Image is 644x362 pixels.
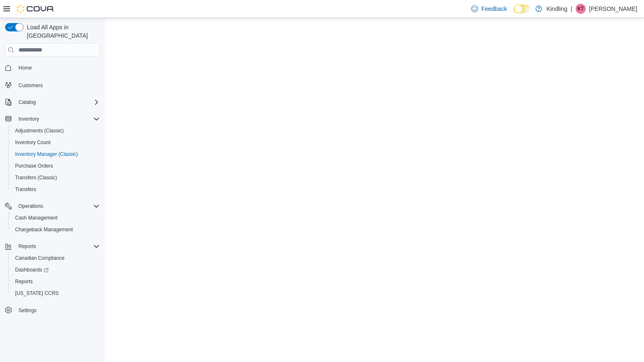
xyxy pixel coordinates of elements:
span: Feedback [481,5,507,13]
a: Inventory Manager (Classic) [12,149,81,159]
span: Inventory Manager (Classic) [12,149,100,159]
span: Catalog [15,97,100,107]
span: Inventory Count [12,137,100,147]
a: Reports [12,277,36,287]
span: Customers [18,82,43,89]
span: Cash Management [12,213,100,223]
span: Adjustments (Classic) [12,126,100,136]
span: Settings [15,305,100,315]
span: Customers [15,80,100,90]
span: Reports [18,243,36,250]
span: Dark Mode [514,13,514,14]
button: Settings [2,304,103,316]
a: Transfers [12,184,39,194]
span: [US_STATE] CCRS [15,290,59,297]
button: Customers [2,79,103,91]
span: Dashboards [12,265,100,275]
a: Purchase Orders [12,161,57,171]
span: Inventory [18,116,39,122]
a: Feedback [468,0,510,17]
button: Cash Management [8,212,103,224]
nav: Complex example [5,58,100,338]
span: Transfers [15,186,36,193]
button: Canadian Compliance [8,252,103,264]
button: Operations [2,200,103,212]
a: Canadian Compliance [12,253,68,263]
span: Inventory [15,114,100,124]
button: Operations [15,201,47,211]
a: Dashboards [12,265,52,275]
span: Transfers (Classic) [12,173,100,183]
button: Inventory [15,114,42,124]
span: Inventory Count [15,139,51,146]
button: [US_STATE] CCRS [8,287,103,299]
span: Reports [15,241,100,251]
button: Home [2,62,103,74]
a: [US_STATE] CCRS [12,288,62,298]
p: Kindling [546,4,567,14]
span: Cash Management [15,215,57,221]
span: Purchase Orders [15,163,53,169]
button: Catalog [2,96,103,108]
input: Dark Mode [514,5,531,13]
span: Reports [12,277,100,287]
span: Chargeback Management [12,225,100,235]
a: Home [15,63,35,73]
a: Adjustments (Classic) [12,126,67,136]
button: Reports [15,241,39,251]
button: Reports [8,276,103,287]
span: KT [577,4,584,14]
span: Dashboards [15,266,49,273]
button: Inventory [2,113,103,125]
button: Transfers (Classic) [8,172,103,184]
span: Home [15,62,100,73]
button: Transfers [8,184,103,195]
span: Canadian Compliance [12,253,100,263]
span: Inventory Manager (Classic) [15,151,78,158]
a: Dashboards [8,264,103,276]
span: Load All Apps in [GEOGRAPHIC_DATA] [23,23,100,40]
a: Chargeback Management [12,225,76,235]
a: Cash Management [12,213,61,223]
span: Transfers [12,184,100,194]
p: [PERSON_NAME] [589,4,637,14]
button: Adjustments (Classic) [8,125,103,137]
span: Purchase Orders [12,161,100,171]
div: Kathleen Tai [576,4,586,14]
span: Operations [15,201,100,211]
a: Customers [15,80,46,90]
span: Transfers (Classic) [15,174,57,181]
span: Settings [18,307,36,314]
span: Reports [15,278,33,285]
a: Transfers (Classic) [12,173,60,183]
button: Chargeback Management [8,224,103,235]
button: Inventory Count [8,137,103,148]
span: Adjustments (Classic) [15,127,64,134]
button: Purchase Orders [8,160,103,172]
span: Operations [18,203,43,209]
a: Settings [15,305,40,315]
button: Reports [2,240,103,252]
button: Catalog [15,97,39,107]
span: Home [18,65,32,71]
button: Inventory Manager (Classic) [8,148,103,160]
span: Chargeback Management [15,226,73,233]
span: Washington CCRS [12,288,100,298]
span: Canadian Compliance [15,255,65,261]
img: Cova [17,5,55,13]
a: Inventory Count [12,137,54,147]
p: | [571,4,572,14]
span: Catalog [18,99,36,106]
